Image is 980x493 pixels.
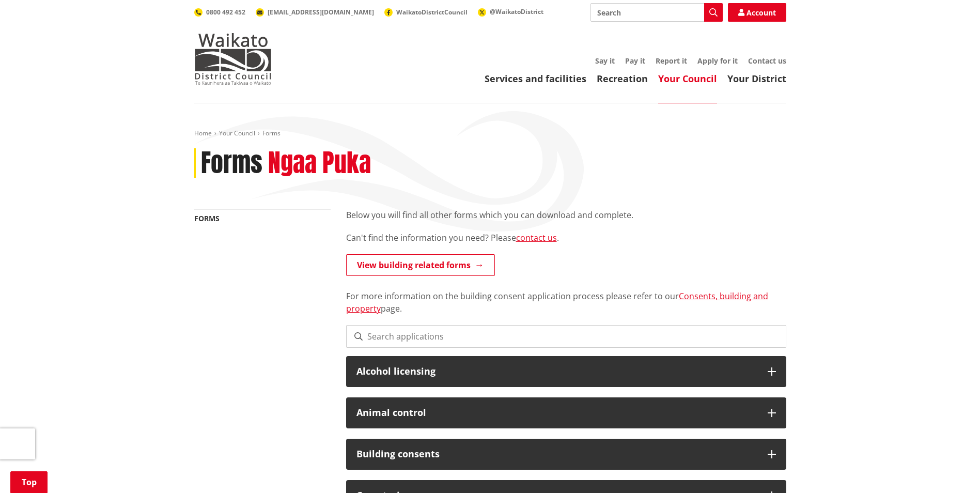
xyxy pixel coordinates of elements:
[748,56,786,66] a: Contact us
[268,8,374,17] span: [EMAIL_ADDRESS][DOMAIN_NAME]
[595,56,615,66] a: Say it
[194,33,272,85] img: Waikato District Council - Te Kaunihera aa Takiwaa o Waikato
[346,325,786,348] input: Search applications
[597,72,648,85] a: Recreation
[194,8,245,17] a: 0800 492 452
[727,72,786,85] a: Your District
[590,3,723,22] input: Search input
[346,232,786,244] p: Can't find the information you need? Please .
[262,129,281,137] span: Forms
[219,129,255,137] a: Your Council
[356,408,757,418] h3: Animal control
[10,471,48,493] a: Top
[478,7,543,16] a: @WaikatoDistrict
[656,56,687,66] a: Report it
[516,232,557,243] a: contact us
[346,209,786,221] p: Below you will find all other forms which you can download and complete.
[356,366,757,377] h3: Alcohol licensing
[194,129,786,138] nav: breadcrumb
[346,254,495,276] a: View building related forms
[384,8,468,17] a: WaikatoDistrictCouncil
[206,8,245,17] span: 0800 492 452
[256,8,374,17] a: [EMAIL_ADDRESS][DOMAIN_NAME]
[194,213,220,223] a: Forms
[490,7,543,16] span: @WaikatoDistrict
[485,72,586,85] a: Services and facilities
[625,56,645,66] a: Pay it
[396,8,468,17] span: WaikatoDistrictCouncil
[697,56,738,66] a: Apply for it
[356,449,757,459] h3: Building consents
[194,129,212,137] a: Home
[201,148,262,178] h1: Forms
[658,72,717,85] a: Your Council
[346,278,786,315] p: For more information on the building consent application process please refer to our page.
[268,148,371,178] h2: Ngaa Puka
[346,290,768,314] a: Consents, building and property
[728,3,786,22] a: Account
[932,450,970,487] iframe: Messenger Launcher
